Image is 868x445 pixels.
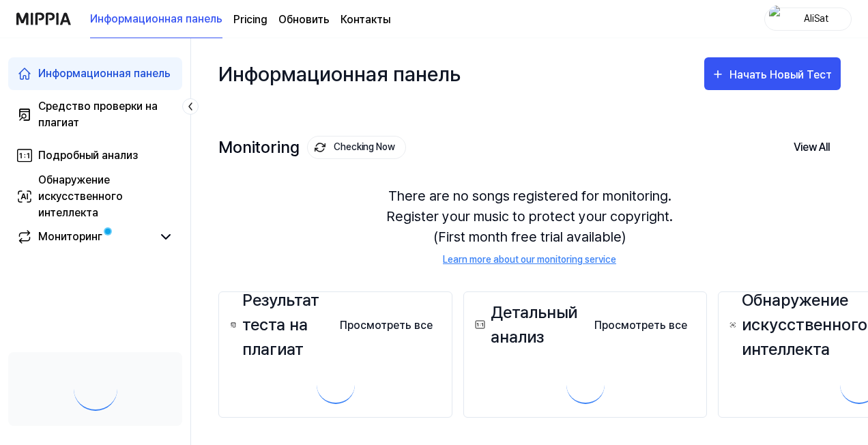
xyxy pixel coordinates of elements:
[329,311,444,339] a: Просмотреть все
[218,169,841,283] div: There are no songs registered for monitoring. Register your music to protect your copyright. (Fir...
[242,288,329,362] ya-tr-span: Результат теста на плагиат
[16,229,152,245] a: Мониторинг
[38,149,138,162] ya-tr-span: Подробный анализ
[38,100,158,129] ya-tr-span: Средство проверки на плагиат
[38,173,123,219] ya-tr-span: Обнаружение искусственного интеллекта
[583,311,698,339] a: Просмотреть все
[38,230,102,243] ya-tr-span: Мониторинг
[329,312,444,339] button: Просмотреть все
[340,317,433,334] ya-tr-span: Просмотреть все
[278,12,330,28] a: Обновить
[218,136,406,159] div: Monitoring
[8,57,182,90] a: Информационная панель
[341,12,390,28] a: Контакты
[38,67,171,80] ya-tr-span: Информационная панель
[307,136,406,159] button: Checking Now
[491,300,583,349] ya-tr-span: Детальный анализ
[8,180,182,213] a: Обнаружение искусственного интеллекта
[341,13,390,26] ya-tr-span: Контакты
[218,59,461,89] ya-tr-span: Информационная панель
[90,1,222,38] a: Информационная панель
[769,5,785,33] img: profile
[729,68,832,81] ya-tr-span: Начать Новый Тест
[90,11,222,27] ya-tr-span: Информационная панель
[315,142,325,153] img: monitoring Icon
[594,317,687,334] ya-tr-span: Просмотреть все
[443,253,616,267] a: Learn more about our monitoring service
[8,139,182,172] a: Подробный анализ
[278,13,330,26] ya-tr-span: Обновить
[764,8,852,31] button: profileAliSat
[583,312,698,339] button: Просмотреть все
[790,11,843,26] div: AliSat
[233,12,267,28] a: Pricing
[8,98,182,131] a: Средство проверки на плагиат
[704,57,841,90] button: Начать Новый Тест
[783,133,841,162] button: View All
